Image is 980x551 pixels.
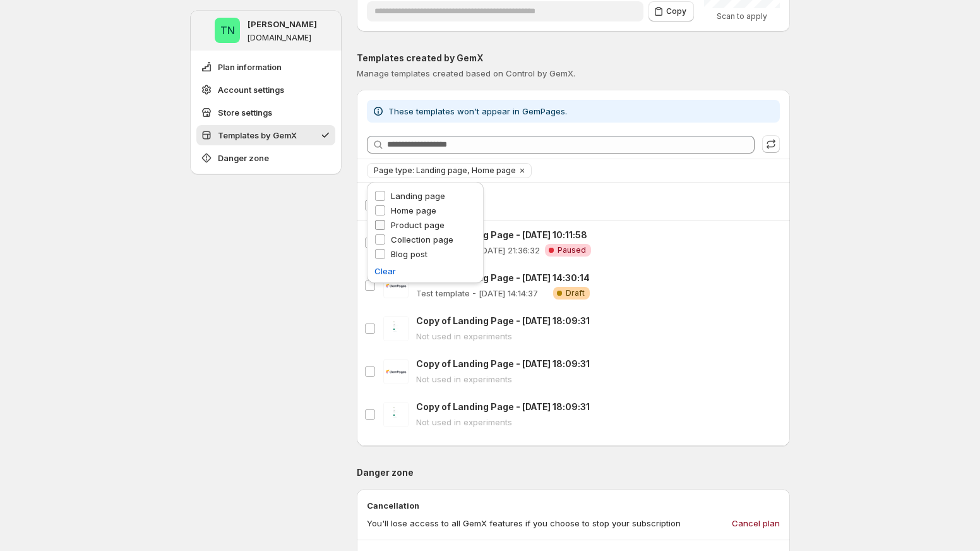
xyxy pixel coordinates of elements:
[196,80,335,100] button: Account settings
[724,513,787,533] button: Cancel plan
[391,205,436,215] span: Home page
[558,245,586,255] span: Paused
[218,106,272,119] span: Store settings
[196,102,335,123] button: Store settings
[218,152,269,164] span: Danger zone
[416,358,590,370] p: Copy of Landing Page - [DATE] 18:09:31
[357,68,575,78] span: Manage templates created based on Control by GemX.
[416,330,590,342] p: Not used in experiments
[416,416,590,428] p: Not used in experiments
[196,57,335,77] button: Plan information
[248,18,317,30] p: [PERSON_NAME]
[374,166,516,176] span: Page type: Landing page, Home page
[357,52,790,64] p: Templates created by GemX
[218,129,297,142] span: Templates by GemX
[215,18,240,43] span: Tung Ngo
[218,61,282,73] span: Plan information
[220,24,235,37] text: TN
[367,164,516,178] button: Page type: Landing page, Home page
[357,466,790,479] p: Danger zone
[196,148,335,168] button: Danger zone
[367,499,780,512] p: Cancellation
[416,229,591,241] p: Copy of Landing Page - [DATE] 10:11:58
[218,83,284,96] span: Account settings
[648,1,694,21] button: Copy
[566,288,585,298] span: Draft
[416,373,590,385] p: Not used in experiments
[704,11,780,21] p: Scan to apply
[391,191,445,201] span: Landing page
[367,517,681,530] p: You'll lose access to all GemX features if you choose to stop your subscription
[391,249,427,259] span: Blog post
[391,220,445,230] span: Product page
[416,287,538,300] p: Test template - [DATE] 14:14:37
[416,401,590,413] p: Copy of Landing Page - [DATE] 18:09:31
[383,359,409,384] img: Copy of Landing Page - Jan 31, 18:09:31
[732,517,780,530] span: Cancel plan
[374,265,396,277] button: Clear
[196,125,335,145] button: Templates by GemX
[416,315,590,327] p: Copy of Landing Page - [DATE] 18:09:31
[388,106,567,116] span: These templates won't appear in GemPages.
[383,402,409,427] img: Copy of Landing Page - Jan 31, 18:09:31
[666,6,686,16] span: Copy
[391,234,453,245] span: Collection page
[516,164,529,178] button: Clear
[248,33,311,43] p: [DOMAIN_NAME]
[383,316,409,341] img: Copy of Landing Page - Jan 31, 18:09:31
[416,272,590,284] p: Copy of Landing Page - [DATE] 14:30:14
